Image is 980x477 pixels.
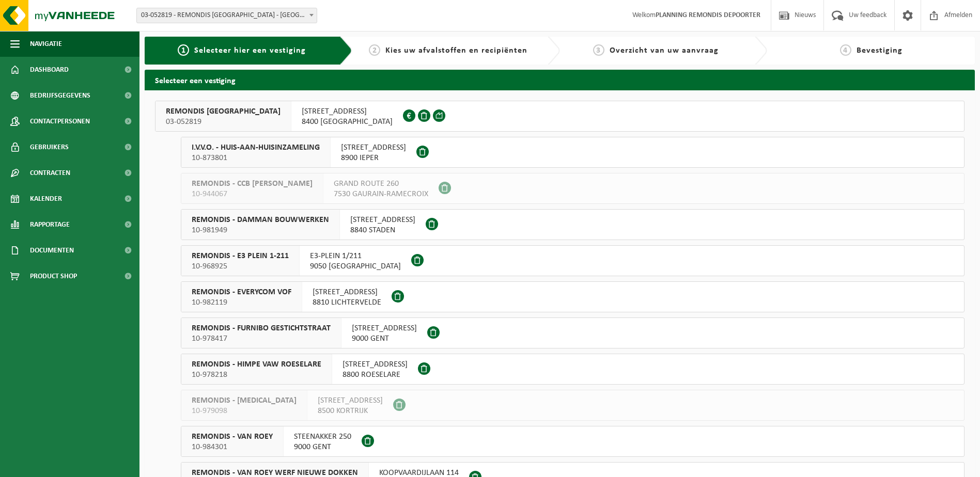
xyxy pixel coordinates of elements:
[334,189,428,199] span: 7530 GAURAIN-RAMECROIX
[352,333,417,344] span: 9000 GENT
[192,153,320,163] span: 10-873801
[136,8,317,23] span: 03-052819 - REMONDIS WEST-VLAANDEREN - OOSTENDE
[192,323,331,333] span: REMONDIS - FURNIBO GESTICHTSTRAAT
[30,212,70,237] span: Rapportage
[369,44,380,56] span: 2
[313,297,381,308] span: 8810 LICHTERVELDE
[30,83,90,108] span: Bedrijfsgegevens
[192,406,297,416] span: 10-979098
[192,333,331,344] span: 10-978417
[840,44,851,56] span: 4
[341,142,406,153] span: [STREET_ADDRESS]
[294,432,351,442] span: STEENAKKER 250
[30,31,62,57] span: Navigatie
[318,395,383,406] span: [STREET_ADDRESS]
[343,370,408,380] span: 8800 ROESELARE
[192,370,321,380] span: 10-978218
[192,179,313,189] span: REMONDIS - CCB [PERSON_NAME]
[318,406,383,416] span: 8500 KORTRIJK
[192,432,273,442] span: REMONDIS - VAN ROEY
[181,209,965,240] button: REMONDIS - DAMMAN BOUWWERKEN 10-981949 [STREET_ADDRESS]8840 STADEN
[30,237,74,263] span: Documenten
[194,46,306,55] span: Selecteer hier een vestiging
[341,153,406,163] span: 8900 IEPER
[30,160,70,186] span: Contracten
[166,117,281,127] span: 03-052819
[192,359,321,370] span: REMONDIS - HIMPE VAW ROESELARE
[294,442,351,452] span: 9000 GENT
[192,189,313,199] span: 10-944067
[192,395,297,406] span: REMONDIS - [MEDICAL_DATA]
[310,261,401,272] span: 9050 [GEOGRAPHIC_DATA]
[192,297,291,308] span: 10-982119
[302,117,393,127] span: 8400 [GEOGRAPHIC_DATA]
[181,354,965,385] button: REMONDIS - HIMPE VAW ROESELARE 10-978218 [STREET_ADDRESS]8800 ROESELARE
[192,251,289,261] span: REMONDIS - E3 PLEIN 1-211
[302,106,393,117] span: [STREET_ADDRESS]
[30,57,69,83] span: Dashboard
[155,101,965,132] button: REMONDIS [GEOGRAPHIC_DATA] 03-052819 [STREET_ADDRESS]8400 [GEOGRAPHIC_DATA]
[343,359,408,370] span: [STREET_ADDRESS]
[192,442,273,452] span: 10-984301
[334,179,428,189] span: GRAND ROUTE 260
[181,426,965,457] button: REMONDIS - VAN ROEY 10-984301 STEENAKKER 2509000 GENT
[145,70,975,90] h2: Selecteer een vestiging
[593,44,604,56] span: 3
[192,215,329,225] span: REMONDIS - DAMMAN BOUWWERKEN
[192,142,320,153] span: I.V.V.O. - HUIS-AAN-HUISINZAMELING
[181,281,965,312] button: REMONDIS - EVERYCOM VOF 10-982119 [STREET_ADDRESS]8810 LICHTERVELDE
[350,215,415,225] span: [STREET_ADDRESS]
[192,261,289,272] span: 10-968925
[610,46,719,55] span: Overzicht van uw aanvraag
[30,186,62,212] span: Kalender
[30,134,69,160] span: Gebruikers
[166,106,281,117] span: REMONDIS [GEOGRAPHIC_DATA]
[352,323,417,333] span: [STREET_ADDRESS]
[181,245,965,276] button: REMONDIS - E3 PLEIN 1-211 10-968925 E3-PLEIN 1/2119050 [GEOGRAPHIC_DATA]
[192,225,329,235] span: 10-981949
[30,263,77,289] span: Product Shop
[313,287,381,297] span: [STREET_ADDRESS]
[385,46,527,55] span: Kies uw afvalstoffen en recipiënten
[656,11,760,19] strong: PLANNING REMONDIS DEPOORTER
[181,137,965,168] button: I.V.V.O. - HUIS-AAN-HUISINZAMELING 10-873801 [STREET_ADDRESS]8900 IEPER
[30,108,90,134] span: Contactpersonen
[137,8,317,23] span: 03-052819 - REMONDIS WEST-VLAANDEREN - OOSTENDE
[857,46,903,55] span: Bevestiging
[181,317,965,348] button: REMONDIS - FURNIBO GESTICHTSTRAAT 10-978417 [STREET_ADDRESS]9000 GENT
[350,225,415,235] span: 8840 STADEN
[192,287,291,297] span: REMONDIS - EVERYCOM VOF
[178,44,189,56] span: 1
[310,251,401,261] span: E3-PLEIN 1/211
